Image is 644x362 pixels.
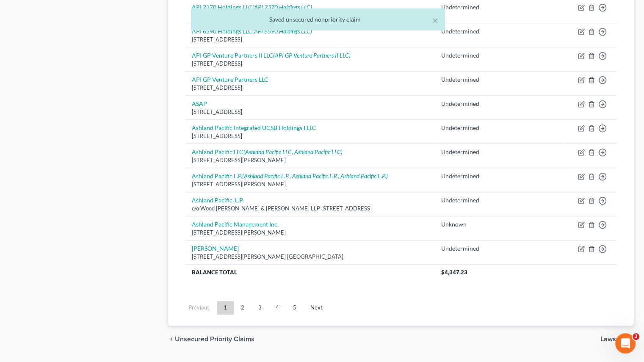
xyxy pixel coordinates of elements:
th: Balance Total [185,264,434,279]
a: Ashland Pacific Management Inc. [192,221,279,228]
div: Undetermined [441,196,489,204]
div: [STREET_ADDRESS] [192,60,428,68]
span: Lawsuits [600,336,627,343]
a: API GP Venture Partners LLC [192,76,268,83]
div: c/o Wood [PERSON_NAME] & [PERSON_NAME] LLP [STREET_ADDRESS] [192,204,428,213]
button: × [432,15,438,25]
a: Ashland Pacific L.P.(Ashland Pacific L.P., Ashland Pacific L.P., Ashland Pacific L.P.) [192,172,388,180]
a: 5 [286,301,303,315]
a: 4 [269,301,286,315]
div: Undetermined [441,172,489,180]
i: (API GP Venture Partners II LLC) [273,52,351,59]
div: Unknown [441,220,489,229]
span: Unsecured Priority Claims [175,336,254,343]
a: API 2370 Holdings LLC(API 2370 Holdings LLC) [192,3,312,11]
span: $4,347.23 [441,269,467,276]
div: Undetermined [441,75,489,84]
a: Ashland Pacific LLC(Ashland Pacific LLC, Ashland Pacific LLC) [192,148,343,155]
div: Saved unsecured nonpriority claim [198,15,438,24]
a: API GP Venture Partners II LLC(API GP Venture Partners II LLC) [192,52,351,59]
a: Ashland Pacific Integrated UCSB Holdings I LLC [192,124,316,131]
div: [STREET_ADDRESS] [192,132,428,140]
div: Undetermined [441,3,489,11]
span: 3 [633,333,639,340]
div: [STREET_ADDRESS][PERSON_NAME] [GEOGRAPHIC_DATA] [192,253,428,261]
div: Undetermined [441,99,489,108]
div: Undetermined [441,244,489,253]
div: [STREET_ADDRESS] [192,36,428,44]
div: [STREET_ADDRESS][PERSON_NAME] [192,180,428,188]
i: (Ashland Pacific LLC, Ashland Pacific LLC) [243,148,343,155]
iframe: Intercom live chat [615,333,636,354]
a: [PERSON_NAME] [192,245,239,252]
div: [STREET_ADDRESS][PERSON_NAME] [192,229,428,237]
a: 2 [234,301,251,315]
a: 1 [217,301,234,315]
div: Undetermined [441,148,489,156]
a: Ashland Pacific, L.P. [192,196,243,204]
div: [STREET_ADDRESS][PERSON_NAME] [192,156,428,164]
a: 3 [252,301,268,315]
div: [STREET_ADDRESS] [192,108,428,116]
div: Undetermined [441,51,489,60]
div: [STREET_ADDRESS] [192,84,428,92]
i: (Ashland Pacific L.P., Ashland Pacific L.P., Ashland Pacific L.P.) [242,172,388,180]
i: (API 2370 Holdings LLC) [252,3,312,11]
a: ASAP [192,100,207,107]
button: Lawsuits chevron_right [600,336,634,343]
a: Next [304,301,329,315]
i: chevron_left [168,336,175,343]
button: chevron_left Unsecured Priority Claims [168,336,254,343]
div: Undetermined [441,124,489,132]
